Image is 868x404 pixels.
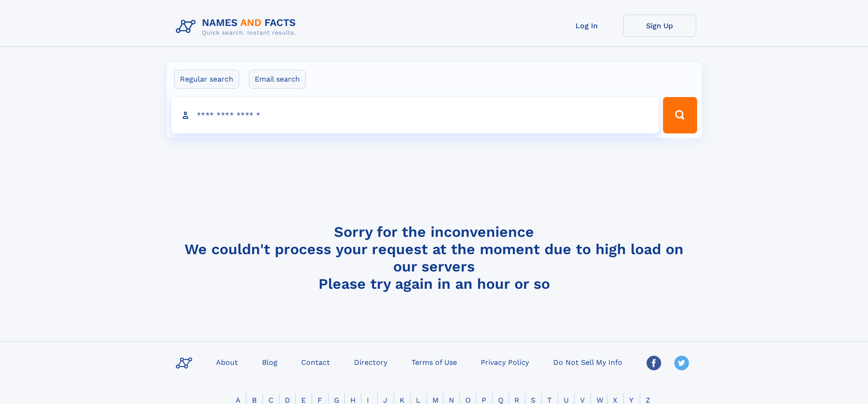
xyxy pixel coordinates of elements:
img: Logo Names and Facts [172,15,303,39]
a: Do Not Sell My Info [550,355,626,368]
input: search input [171,97,659,133]
label: Email search [249,70,306,89]
a: Privacy Policy [477,355,533,368]
h4: Sorry for the inconvenience We couldn't process your request at the moment due to high load on ou... [172,223,696,292]
a: Blog [258,355,281,368]
a: About [212,355,241,368]
a: Directory [350,355,391,368]
label: Regular search [174,70,239,89]
a: Sign Up [623,15,696,37]
a: Terms of Use [408,355,461,368]
img: Facebook [647,356,661,370]
img: Twitter [674,356,689,370]
a: Contact [298,355,334,368]
button: Search Button [663,97,697,133]
a: Log In [550,15,623,37]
